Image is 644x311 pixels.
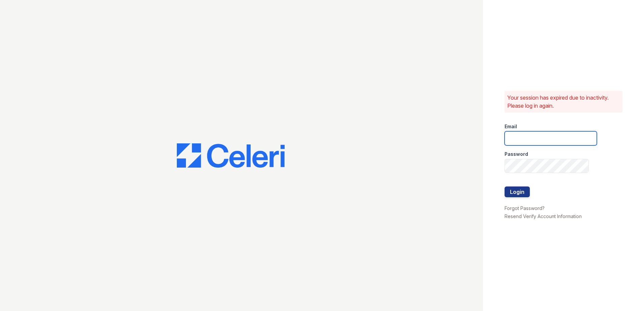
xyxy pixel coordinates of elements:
button: Login [505,186,530,197]
label: Password [505,151,528,158]
a: Resend Verify Account Information [505,213,582,219]
p: Your session has expired due to inactivity. Please log in again. [507,94,620,110]
label: Email [505,123,517,130]
a: Forgot Password? [505,205,545,211]
img: CE_Logo_Blue-a8612792a0a2168367f1c8372b55b34899dd931a85d93a1a3d3e32e68fde9ad4.png [177,143,285,168]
